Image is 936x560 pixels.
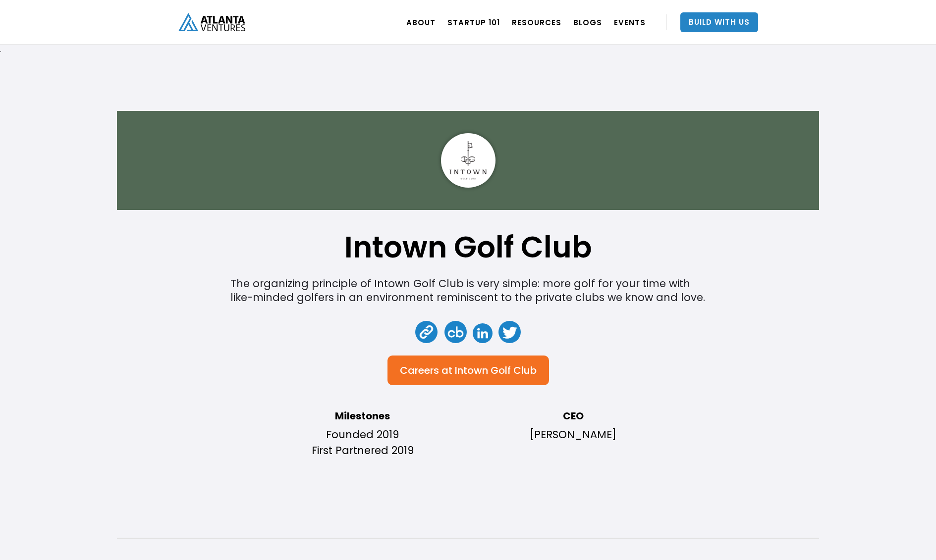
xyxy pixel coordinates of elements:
div: The organizing principle of Intown Golf Club is very simple: more golf for your time with like-mi... [230,277,706,305]
h4: Milestones [262,410,463,422]
h4: CEO [473,410,673,422]
h1: Intown Golf Club [344,235,592,259]
p: Founded 2019 First Partnered 2019 [262,427,463,458]
a: Build With Us [680,12,758,32]
a: RESOURCES [512,8,561,36]
p: [PERSON_NAME] [473,427,673,443]
a: Careers atIntown Golf Club [387,356,549,385]
div: Careers at [400,365,452,375]
a: BLOGS [573,8,602,36]
a: Startup 101 [447,8,500,36]
a: EVENTS [614,8,646,36]
a: ABOUT [406,8,436,36]
div: Intown Golf Club [455,365,537,375]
